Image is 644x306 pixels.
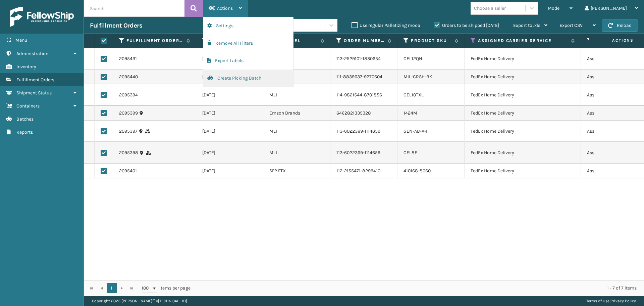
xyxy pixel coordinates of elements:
td: 113-6022369-1114659 [330,142,397,164]
td: [DATE] [196,106,263,121]
td: 6462821335328 [330,106,397,121]
td: MLI [263,121,330,142]
td: 113-6022369-1114659 [330,121,397,142]
label: Assigned Carrier Service [478,38,568,44]
span: 100 [142,285,152,292]
label: Orders to be shipped [DATE] [434,23,499,28]
a: 1 [107,283,117,293]
div: 1 - 7 of 7 items [200,285,637,292]
td: MLI [263,142,330,164]
td: 113-2529101-1830654 [330,48,397,70]
span: Reports [16,129,33,135]
td: FedEx Home Delivery [465,70,581,84]
td: Amazon [263,70,330,84]
td: 111-8839637-9270604 [330,70,397,84]
a: GEN-AB-A-F [404,128,428,134]
span: Actions [217,5,233,11]
td: FedEx Home Delivery [465,121,581,142]
p: Copyright 2023 [PERSON_NAME]™ v [TECHNICAL_ID] [92,296,187,306]
td: MLI [263,84,330,106]
button: Settings [203,17,293,35]
span: Inventory [16,64,36,70]
td: FedEx Home Delivery [465,142,581,164]
a: 1424M [404,110,417,116]
td: FedEx Home Delivery [465,48,581,70]
a: 2095398 [119,149,138,156]
td: [DATE] [196,48,263,70]
a: 2095397 [119,128,138,135]
td: 112-2155471-8299410 [330,164,397,178]
td: SFP FTX [263,164,330,178]
label: Product SKU [411,38,451,44]
td: MLI [263,48,330,70]
label: Fulfillment Order Id [126,38,183,44]
button: Create Picking Batch [203,70,293,87]
span: Fulfillment Orders [16,77,54,83]
a: 2095399 [119,110,138,117]
span: Export to .xls [513,23,540,28]
span: Mode [548,5,559,11]
span: Containers [16,103,40,109]
td: 114-9821544-8701856 [330,84,397,106]
a: CEL12QN [404,56,422,61]
a: CEL8F [404,150,417,156]
a: 2095431 [119,55,137,62]
div: Choose a seller [474,5,506,12]
span: Shipment Status [16,90,52,96]
span: items per page [142,283,191,293]
span: Actions [591,35,638,46]
span: Administration [16,51,48,56]
td: FedEx Home Delivery [465,84,581,106]
a: MIL-CRSH-BK [404,74,432,80]
button: Reload [602,19,638,32]
h3: Fulfillment Orders [90,21,142,30]
a: 2095394 [119,92,138,98]
td: FedEx Home Delivery [465,164,581,178]
a: 2095440 [119,74,138,80]
span: Export CSV [559,23,583,28]
label: Use regular Palletizing mode [352,23,420,28]
a: 2095401 [119,168,137,174]
td: [DATE] [196,70,263,84]
span: Batches [16,116,34,122]
button: Remove All Filters [203,35,293,52]
td: [DATE] [196,84,263,106]
span: Menu [15,37,27,43]
img: logo [10,7,74,27]
div: | [586,296,636,306]
td: FedEx Home Delivery [465,106,581,121]
td: [DATE] [196,121,263,142]
td: [DATE] [196,142,263,164]
a: Terms of Use [586,299,609,303]
label: Order Number [344,38,384,44]
td: Emson Brands [263,106,330,121]
a: Privacy Policy [610,299,636,303]
td: [DATE] [196,164,263,178]
button: Export Labels [203,52,293,70]
label: Channel [277,38,317,44]
a: 410168-8060 [404,168,431,174]
a: CEL10TXL [404,92,424,98]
